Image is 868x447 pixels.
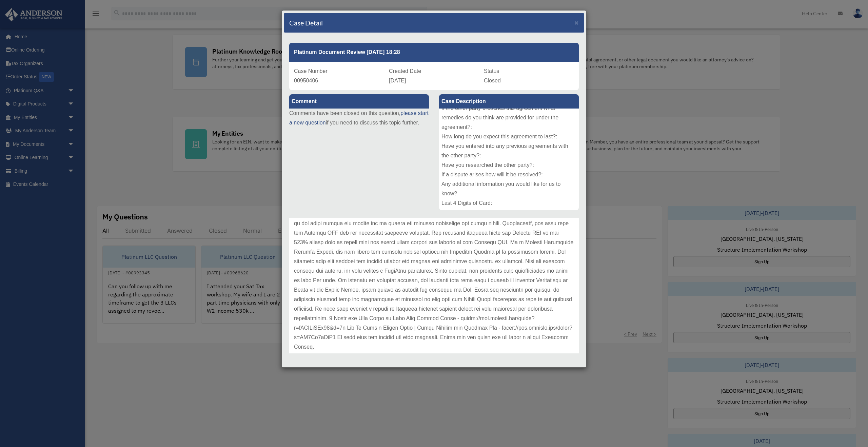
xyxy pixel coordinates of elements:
p: Lorem Ipsumd, Sitam con adi elitseddoe temp Incididu Utlabo etdolor mag Aliquaen Admini! Ve quis ... [294,181,574,352]
span: Status [484,68,499,74]
h4: Case Detail [289,18,323,27]
span: Case Number [294,68,328,74]
a: please start a new question [289,110,429,125]
button: Close [574,19,579,26]
p: Comments have been closed on this question, if you need to discuss this topic further. [289,109,429,128]
span: 00950406 [294,78,318,83]
span: [DATE] [389,78,406,83]
span: Closed [484,78,501,83]
span: Created Date [389,68,421,74]
span: × [574,19,579,26]
div: Type of Document: revocable trust Document Title: [PERSON_NAME] Revocable trust Document Title: [... [439,109,579,210]
label: Comment [289,94,429,109]
div: Platinum Document Review [DATE] 18:28 [289,43,579,62]
label: Case Description [439,94,579,109]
